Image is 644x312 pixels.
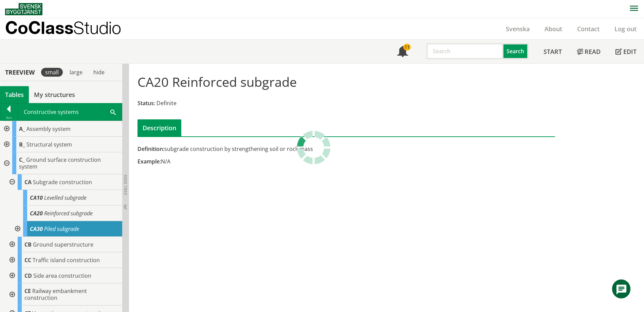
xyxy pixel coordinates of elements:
a: 11 [390,40,416,63]
span: CC [24,256,31,264]
span: C_ [19,156,25,163]
div: Constructive systems [18,103,122,120]
img: Svensk Byggtjänst [5,3,42,15]
div: 11 [403,44,411,51]
span: Example: [137,158,161,165]
span: Ground superstructure [33,241,93,248]
span: Notifications [397,47,408,58]
div: Back [0,115,17,120]
span: CE [24,287,31,295]
span: Ground surface construction system [19,156,101,170]
img: Laddar [297,131,331,164]
a: About [537,25,570,33]
div: small [41,68,63,77]
span: Status: [137,99,155,107]
h1: CA20 Reinforced subgrade [137,74,297,89]
span: Side area construction [33,272,91,279]
span: Hide tree [123,175,128,195]
a: CoClassStudio [5,18,136,39]
span: Start [544,47,562,56]
a: Read [569,40,608,63]
span: B_ [19,141,25,148]
div: N/A [137,158,412,165]
span: A_ [19,125,25,133]
div: Treeview [1,69,38,76]
span: Assembly system [26,125,71,133]
div: Description [137,119,181,136]
input: Search [426,43,503,59]
a: My structures [29,86,80,103]
div: large [66,68,87,77]
span: Definition: [137,145,164,153]
span: CA10 [30,194,43,201]
a: Svenska [498,25,537,33]
span: Definite [157,99,177,107]
span: Railway embankment construction [24,287,87,301]
span: Traffic island construction [33,256,100,264]
span: Reinforced subgrade [44,210,93,217]
div: subgrade construction by strengthening soil or rock mass [137,145,412,153]
span: Edit [623,47,637,56]
button: Search [503,43,529,59]
span: CB [24,241,32,248]
a: Contact [570,25,607,33]
p: CoClass [5,24,121,32]
a: Start [536,40,569,63]
span: CA30 [30,225,43,233]
span: CA [24,178,32,186]
a: Edit [608,40,644,63]
span: Search within table [110,108,116,115]
span: CA20 [30,210,43,217]
div: hide [89,68,109,77]
span: Levelled subgrade [44,194,87,201]
span: Piled subgrade [44,225,79,233]
span: Read [585,47,601,56]
span: Subgrade construction [33,178,92,186]
span: CD [24,272,32,279]
a: Log out [607,25,644,33]
span: Studio [73,18,121,38]
span: Structural system [26,141,72,148]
